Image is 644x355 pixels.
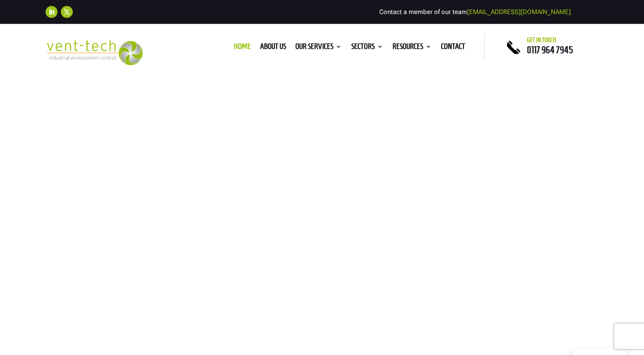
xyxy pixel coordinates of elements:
[61,6,73,18] a: Follow on X
[379,8,571,16] span: Contact a member of our team
[441,43,465,53] a: Contact
[527,45,573,55] ringoverc2c-84e06f14122c: Call with Ringover
[234,43,251,53] a: Home
[295,43,342,53] a: Our Services
[467,8,571,16] a: [EMAIL_ADDRESS][DOMAIN_NAME]
[527,45,573,55] a: 0117 964 7945
[46,6,57,18] a: Follow on LinkedIn
[392,43,432,53] a: Resources
[46,40,143,65] img: 2023-09-27T08_35_16.549ZVENT-TECH---Clear-background
[527,37,556,43] span: Get in touch
[351,43,383,53] a: Sectors
[260,43,286,53] a: About us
